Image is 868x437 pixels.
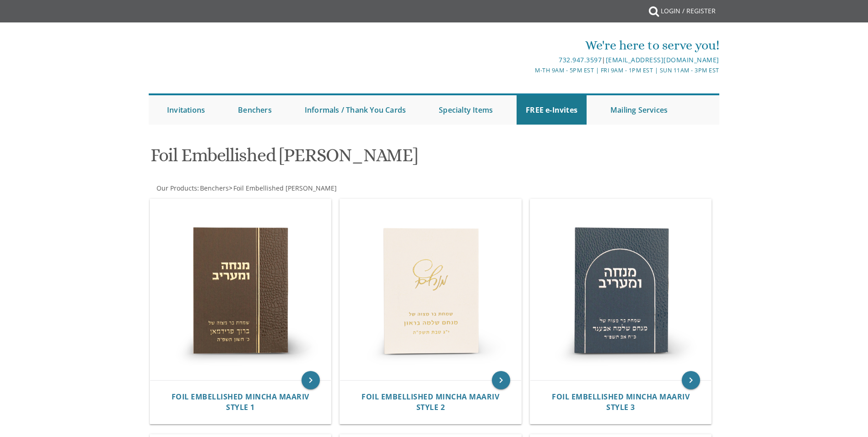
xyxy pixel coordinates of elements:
[601,95,677,125] a: Mailing Services
[151,145,524,172] h1: Foil Embellished [PERSON_NAME]
[199,184,229,192] a: Benchers
[559,55,602,64] a: 732.947.3597
[229,95,281,125] a: Benchers
[158,95,214,125] a: Invitations
[340,199,521,381] img: Foil Embellished Mincha Maariv Style 2
[233,184,337,192] span: Foil Embellished [PERSON_NAME]
[682,371,700,389] a: keyboard_arrow_right
[517,95,587,125] a: FREE e-Invites
[340,36,719,55] div: We're here to serve you!
[232,184,337,192] a: Foil Embellished [PERSON_NAME]
[200,184,229,192] span: Benchers
[229,184,337,192] span: >
[552,393,690,412] a: Foil Embellished Mincha Maariv Style 3
[149,184,434,193] div: :
[530,199,712,381] img: Foil Embellished Mincha Maariv Style 3
[361,393,499,412] a: Foil Embellished Mincha Maariv Style 2
[172,393,309,412] a: Foil Embellished Mincha Maariv Style 1
[361,392,499,412] span: Foil Embellished Mincha Maariv Style 2
[302,371,320,389] a: keyboard_arrow_right
[296,95,415,125] a: Informals / Thank You Cards
[552,392,690,412] span: Foil Embellished Mincha Maariv Style 3
[172,392,309,412] span: Foil Embellished Mincha Maariv Style 1
[340,66,719,75] div: M-Th 9am - 5pm EST | Fri 9am - 1pm EST | Sun 11am - 3pm EST
[156,184,197,192] a: Our Products
[606,55,719,64] a: [EMAIL_ADDRESS][DOMAIN_NAME]
[492,371,510,389] a: keyboard_arrow_right
[150,199,331,381] img: Foil Embellished Mincha Maariv Style 1
[430,95,502,125] a: Specialty Items
[340,55,719,66] div: |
